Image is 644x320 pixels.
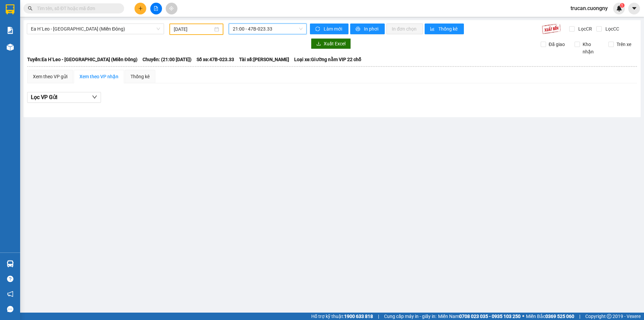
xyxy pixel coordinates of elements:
input: Tìm tên, số ĐT hoặc mã đơn [37,5,116,12]
span: Lọc CC [603,25,620,33]
span: bar-chart [430,27,436,32]
button: printerIn phơi [350,24,385,34]
span: Tài xế: [PERSON_NAME] [239,56,289,63]
img: warehouse-icon [7,44,14,51]
span: Đã giao [546,41,568,48]
span: Cung cấp máy in - giấy in: [384,313,436,320]
span: plus [138,6,143,11]
button: bar-chartThống kê [425,24,464,34]
span: down [92,94,97,100]
button: caret-down [628,3,640,14]
span: caret-down [631,5,637,11]
sup: 1 [620,3,625,8]
span: ⚪️ [522,315,524,318]
span: question-circle [7,276,13,282]
span: trucan.cuongny [565,4,613,12]
div: Xem theo VP gửi [33,73,67,80]
button: Lọc VP Gửi [27,92,101,103]
img: warehouse-icon [7,260,14,267]
span: Ea H`Leo - Sài Gòn (Miền Đông) [31,24,160,34]
b: Tuyến: Ea H`Leo - [GEOGRAPHIC_DATA] (Miền Đông) [27,57,138,62]
button: file-add [150,3,162,14]
img: icon-new-feature [616,5,622,11]
span: Miền Bắc [526,313,574,320]
span: file-add [154,6,158,11]
button: In đơn chọn [386,24,423,34]
span: In phơi [364,25,379,33]
span: message [7,306,13,312]
span: sync [315,27,321,32]
span: notification [7,291,13,297]
span: printer [356,27,361,32]
span: Hỗ trợ kỹ thuật: [311,313,373,320]
strong: 0369 525 060 [545,314,574,319]
span: Chuyến: (21:00 [DATE]) [143,56,192,63]
button: plus [135,3,146,14]
button: downloadXuất Excel [311,38,351,49]
span: Làm mới [324,25,343,33]
button: aim [166,3,177,14]
span: aim [169,6,174,11]
strong: 1900 633 818 [344,314,373,319]
span: search [28,6,33,11]
button: syncLàm mới [310,24,348,34]
span: Số xe: 47B-023.33 [197,56,234,63]
span: 21:00 - 47B-023.33 [233,24,303,34]
span: | [378,313,379,320]
img: solution-icon [7,27,14,34]
span: Kho nhận [580,41,603,55]
span: | [579,313,580,320]
span: Thống kê [438,25,459,33]
span: Loại xe: Giường nằm VIP 22 chỗ [294,56,361,63]
span: 1 [621,3,623,8]
strong: 0708 023 035 - 0935 103 250 [459,314,521,319]
span: Lọc VP Gửi [31,93,57,101]
img: 9k= [542,24,561,34]
span: Miền Nam [438,313,521,320]
span: Trên xe [614,41,634,48]
div: Xem theo VP nhận [79,73,118,80]
input: 13/10/2025 [174,26,213,33]
div: Thống kê [130,73,150,80]
span: Lọc CR [576,25,593,33]
span: copyright [607,314,611,319]
img: logo-vxr [6,4,14,14]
